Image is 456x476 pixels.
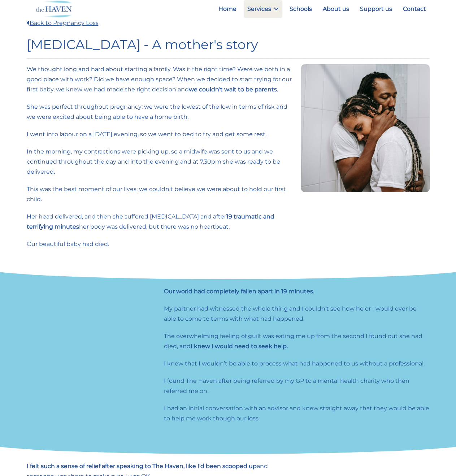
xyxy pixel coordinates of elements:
a: Schools [286,0,316,18]
p: I knew that I wouldn’t be able to process what had happened to us without a professional. [164,359,430,369]
strong: I knew I would need to seek help. [191,343,288,350]
a: Contact [399,0,430,18]
p: Her head delivered, and then she suffered [MEDICAL_DATA] and after her body was delivered, but th... [27,212,292,232]
a: Home [215,0,240,18]
a: Back to Pregnancy Loss [27,20,99,26]
a: Services [244,0,282,18]
a: Support us [356,0,396,18]
a: About us [319,0,353,18]
p: I went into labour on a [DATE] evening, so we went to bed to try and get some rest. [27,129,292,139]
h1: [MEDICAL_DATA] - A mother's story [27,37,430,52]
strong: Our world had completely fallen apart in 19 minutes. [164,288,314,295]
strong: we couldn’t wait to be parents. [189,86,278,93]
img: Photo of a wistful mother and father hugging [301,64,430,192]
p: My partner had witnessed the whole thing and I couldn’t see how he or I would ever be able to com... [164,304,430,324]
p: Our beautiful baby had died. [27,239,292,249]
p: In the morning, my contractions were picking up, so a midwife was sent to us and we continued thr... [27,147,292,177]
p: The overwhelming feeling of guilt was eating me up from the second I found out she had died, and [164,331,430,351]
p: This was the best moment of our lives; we couldn’t believe we were about to hold our first child. [27,184,292,204]
p: I had an initial conversation with an advisor and knew straight away that they would be able to h... [164,403,430,424]
strong: I felt such a sense of relief after speaking to The Haven, like I’d been scooped up [27,463,257,469]
p: We thought long and hard about starting a family. Was it the right time? Were we both in a good p... [27,64,292,95]
p: I found The Haven after being referred by my GP to a mental health charity who then referred me on. [164,376,430,396]
p: She was perfect throughout pregnancy; we were the lowest of the low in terms of risk and we were ... [27,102,292,122]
